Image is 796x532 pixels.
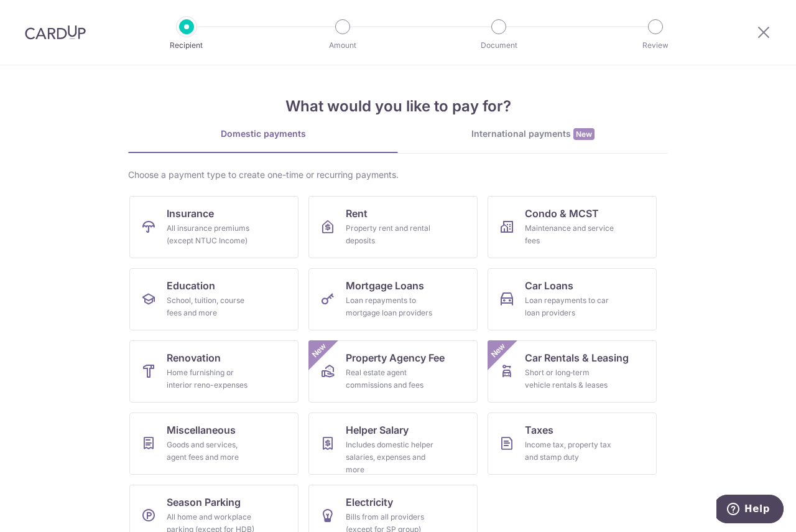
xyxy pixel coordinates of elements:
[609,39,701,52] p: Review
[346,294,435,319] div: Loan repayments to mortgage loan providers
[167,439,256,464] div: Goods and services, agent fees and more
[309,340,330,361] span: New
[488,196,657,258] a: Condo & MCSTMaintenance and service fees
[128,95,668,118] h4: What would you like to pay for?
[308,340,478,403] a: Property Agency FeeReal estate agent commissions and feesNew
[167,422,236,437] span: Miscellaneous
[346,439,435,476] div: Includes domestic helper salaries, expenses and more
[488,340,657,403] a: Car Rentals & LeasingShort or long‑term vehicle rentals & leasesNew
[28,9,53,20] span: Help
[129,268,298,330] a: EducationSchool, tuition, course fees and more
[346,422,409,437] span: Helper Salary
[525,278,573,293] span: Car Loans
[525,222,614,247] div: Maintenance and service fees
[129,340,298,403] a: RenovationHome furnishing or interior reno-expenses
[297,39,389,52] p: Amount
[129,196,298,258] a: InsuranceAll insurance premiums (except NTUC Income)
[488,268,657,330] a: Car LoansLoan repayments to car loan providers
[525,206,599,221] span: Condo & MCST
[128,169,668,181] div: Choose a payment type to create one-time or recurring payments.
[141,39,233,52] p: Recipient
[346,222,435,247] div: Property rent and rental deposits
[167,495,241,510] span: Season Parking
[346,366,435,391] div: Real estate agent commissions and fees
[525,294,614,319] div: Loan repayments to car loan providers
[308,196,478,258] a: RentProperty rent and rental deposits
[167,278,215,293] span: Education
[573,128,595,140] span: New
[167,366,256,391] div: Home furnishing or interior reno-expenses
[346,495,393,510] span: Electricity
[488,340,509,361] span: New
[716,495,784,526] iframe: Opens a widget where you can find more information
[525,350,629,365] span: Car Rentals & Leasing
[488,413,657,475] a: TaxesIncome tax, property tax and stamp duty
[167,350,221,365] span: Renovation
[525,366,614,391] div: Short or long‑term vehicle rentals & leases
[128,128,398,140] div: Domestic payments
[167,222,256,247] div: All insurance premiums (except NTUC Income)
[167,294,256,319] div: School, tuition, course fees and more
[308,413,478,475] a: Helper SalaryIncludes domestic helper salaries, expenses and more
[129,413,298,475] a: MiscellaneousGoods and services, agent fees and more
[525,422,553,437] span: Taxes
[346,350,445,365] span: Property Agency Fee
[346,278,424,293] span: Mortgage Loans
[25,25,86,40] img: CardUp
[346,206,368,221] span: Rent
[525,439,614,464] div: Income tax, property tax and stamp duty
[308,268,478,330] a: Mortgage LoansLoan repayments to mortgage loan providers
[167,206,214,221] span: Insurance
[453,39,545,52] p: Document
[398,128,668,141] div: International payments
